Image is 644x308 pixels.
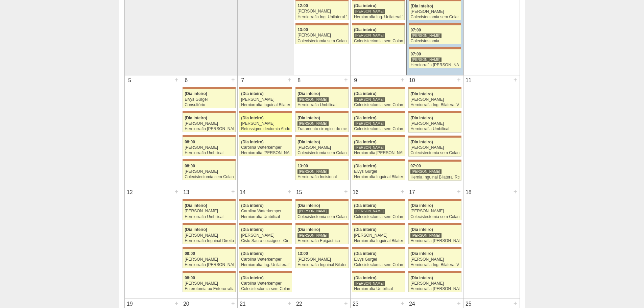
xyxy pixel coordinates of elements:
div: + [400,299,405,308]
div: Key: Maria Braido [408,160,461,162]
div: [PERSON_NAME] [185,121,234,126]
div: 18 [463,187,474,197]
div: Key: Maria Braido [183,135,235,137]
a: (Dia inteiro) [PERSON_NAME] Herniorrafia Umbilical [183,201,235,220]
div: Herniorrafia [PERSON_NAME] [410,239,459,243]
span: (Dia inteiro) [241,91,264,96]
div: Herniorrafia Umbilical [410,127,459,131]
div: [PERSON_NAME] [410,145,459,150]
div: Key: Maria Braido [408,247,461,249]
a: 13:00 [PERSON_NAME] Colecistectomia sem Colangiografia VL [295,25,348,44]
span: (Dia inteiro) [241,251,264,256]
div: [PERSON_NAME] [410,257,459,262]
span: (Dia inteiro) [410,203,433,208]
div: Colecistectomia sem Colangiografia VL [241,287,290,291]
div: Key: Maria Braido [352,199,405,201]
span: (Dia inteiro) [297,227,320,232]
a: (Dia inteiro) [PERSON_NAME] Herniorrafia Ing. Bilateral VL [408,89,461,108]
div: Colecistectomia sem Colangiografia VL [185,175,234,179]
span: (Dia inteiro) [354,27,377,32]
span: (Dia inteiro) [241,203,264,208]
a: 07:00 [PERSON_NAME] Colecistostomia [409,25,461,44]
div: Herniorrafia [PERSON_NAME] [185,127,234,131]
div: Colecistostomia [411,39,459,43]
div: [PERSON_NAME] [411,9,459,14]
div: [PERSON_NAME] [297,97,329,102]
div: Colecistectomia sem Colangiografia VL [411,15,459,19]
div: [PERSON_NAME] [297,257,347,262]
span: (Dia inteiro) [354,251,377,256]
div: Key: Maria Braido [408,223,461,225]
span: (Dia inteiro) [410,251,433,256]
div: Key: Maria Braido [295,111,348,113]
div: 5 [125,75,135,86]
div: [PERSON_NAME] [354,281,385,286]
div: Carolina Waterkemper [241,145,290,150]
div: Key: Maria Braido [183,199,235,201]
div: Key: Maria Braido [352,159,405,161]
div: Elvys Gurgel [354,257,403,262]
a: 08:00 [PERSON_NAME] Enterotomia ou Enterorrafia [183,273,235,292]
a: (Dia inteiro) [PERSON_NAME] Colecistectomia sem Colangiografia VL [295,201,348,220]
a: (Dia inteiro) [PERSON_NAME] Herniorrafia [PERSON_NAME] [183,113,235,132]
a: (Dia inteiro) Elvys Gurgel Colecistectomia sem Colangiografia VL [352,249,405,268]
span: 07:00 [410,164,421,168]
span: (Dia inteiro) [354,164,377,168]
div: + [456,187,462,196]
div: Key: Maria Braido [295,135,348,137]
span: (Dia inteiro) [354,203,377,208]
div: Key: Maria Braido [239,111,292,113]
div: 7 [238,75,248,86]
div: Key: Maria Braido [183,87,235,89]
a: (Dia inteiro) Elvys Gurgel Herniorrafia Inguinal Bilateral [352,161,405,180]
a: (Dia inteiro) [PERSON_NAME] Herniorrafia Umbilical [352,273,405,292]
a: (Dia inteiro) [PERSON_NAME] Herniorrafia Umbilical [408,113,461,132]
a: (Dia inteiro) Carolina Waterkemper Herniorrafia Umbilical [239,201,292,220]
div: [PERSON_NAME] [297,121,329,126]
div: [PERSON_NAME] [185,145,234,150]
div: [PERSON_NAME] [354,33,385,38]
div: Key: Maria Braido [408,87,461,89]
span: 13:00 [297,27,308,32]
div: [PERSON_NAME] [411,33,442,38]
span: 07:00 [411,28,421,32]
span: (Dia inteiro) [297,140,320,144]
a: (Dia inteiro) [PERSON_NAME] Colecistectomia sem Colangiografia VL [295,137,348,156]
div: Herniorrafia Umbilical [185,215,234,219]
div: Colecistectomia sem Colangiografia VL [297,39,347,43]
div: [PERSON_NAME] [410,233,442,238]
span: (Dia inteiro) [354,227,377,232]
div: + [174,187,180,196]
div: Key: Maria Braido [295,199,348,201]
div: Colecistectomia sem Colangiografia VL [410,215,459,219]
div: Herniorrafia Umbilical [354,287,403,291]
div: Herniorrafia Incisional [297,175,347,179]
span: 13:00 [297,251,308,256]
div: + [174,299,180,308]
div: Elvys Gurgel [354,169,403,174]
div: Key: Maria Braido [408,271,461,273]
div: Tratamento cirurgico do megaesofago por video [297,127,347,131]
div: [PERSON_NAME] [241,97,290,102]
div: 13 [181,187,192,197]
div: Colecistectomia sem Colangiografia VL [297,215,347,219]
div: Key: Maria Braido [352,23,405,25]
a: (Dia inteiro) [PERSON_NAME] Herniorrafia Ing. Unilateral VL [352,1,405,20]
div: Key: Maria Braido [352,111,405,113]
div: 10 [407,75,418,86]
div: Key: Maria Braido [183,111,235,113]
div: Key: Maria Braido [183,247,235,249]
div: Herniorrafia Ing. Bilateral VL [410,103,459,107]
div: Herniorrafia Inguinal Direita [185,239,234,243]
span: (Dia inteiro) [185,227,207,232]
a: (Dia inteiro) Elvys Gurgel Consultório [183,89,235,108]
div: 12 [125,187,135,197]
div: Consultório [185,103,234,107]
div: Herniorrafia Ing. Unilateral VL [354,15,403,19]
div: Key: Maria Braido [295,223,348,225]
a: (Dia inteiro) Carolina Waterkemper Herniorrafia Ing. Unilateral VL [239,249,292,268]
div: Herniorrafia Ing. Unilateral VL [297,15,347,19]
div: Key: Maria Braido [352,247,405,249]
div: [PERSON_NAME] [185,209,234,213]
div: Cisto Sacro-coccígeo - Cirurgia [241,239,290,243]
